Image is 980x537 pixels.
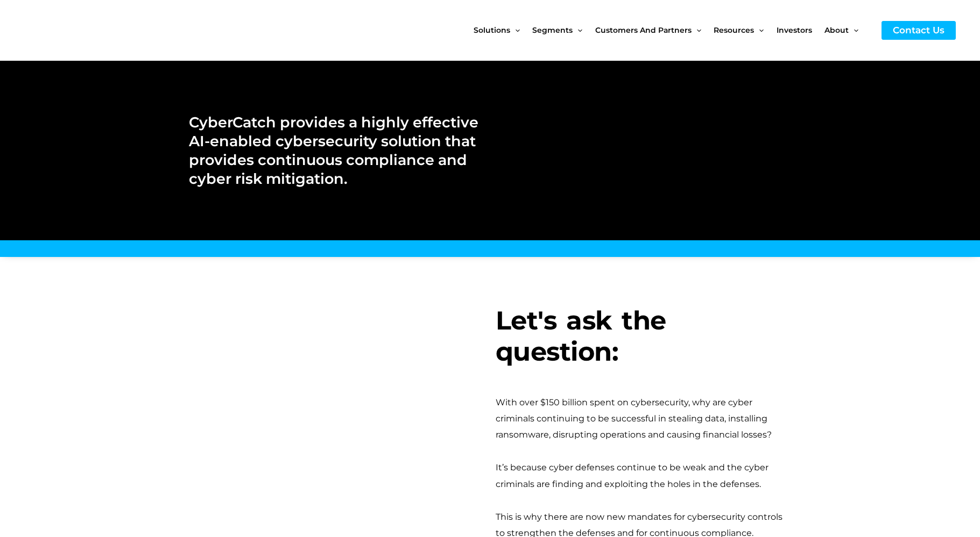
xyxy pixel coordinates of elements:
span: Menu Toggle [510,8,520,53]
span: Menu Toggle [754,8,764,53]
span: Menu Toggle [849,8,858,53]
span: Solutions [474,8,510,53]
span: Segments [532,8,573,53]
h2: CyberCatch provides a highly effective AI-enabled cybersecurity solution that provides continuous... [189,113,479,188]
h3: Let's ask the question: [496,305,792,367]
a: Contact Us [882,21,956,40]
span: About [824,8,849,53]
span: Resources [714,8,754,53]
a: Investors [777,8,824,53]
nav: Site Navigation: New Main Menu [474,8,871,53]
span: Menu Toggle [573,8,582,53]
span: Investors [777,8,812,53]
span: Menu Toggle [692,8,701,53]
div: It’s because cyber defenses continue to be weak and the cyber criminals are finding and exploitin... [496,460,792,492]
div: With over $150 billion spent on cybersecurity, why are cyber criminals continuing to be successfu... [496,395,792,443]
img: CyberCatch [19,8,148,53]
span: Customers and Partners [595,8,692,53]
